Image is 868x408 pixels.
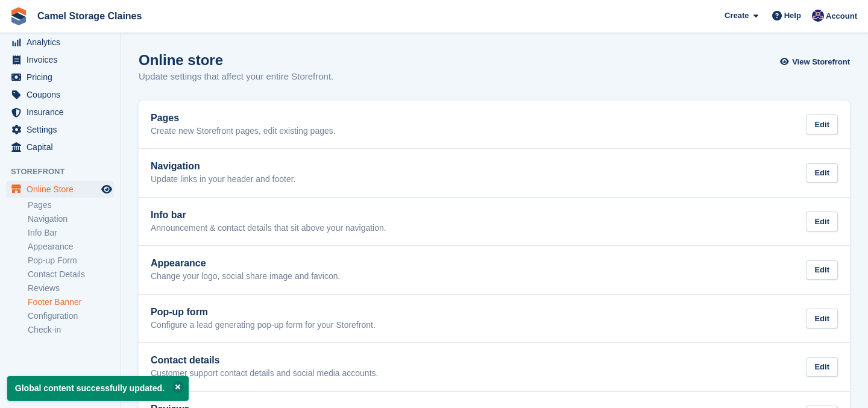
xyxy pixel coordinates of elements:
[33,6,146,26] a: Camel Storage Claines
[783,52,850,72] a: View Storefront
[6,86,114,103] a: menu
[806,357,838,377] div: Edit
[151,271,340,282] p: Change your logo, social share image and favicon.
[6,121,114,138] a: menu
[28,297,114,308] a: Footer Banner
[151,258,340,269] h2: Appearance
[6,69,114,86] a: menu
[28,213,114,225] a: Navigation
[27,69,99,86] span: Pricing
[151,113,336,124] h2: Pages
[28,269,114,280] a: Contact Details
[28,241,114,253] a: Appearance
[806,260,838,280] div: Edit
[139,70,333,84] p: Update settings that affect your entire Storefront.
[151,210,386,221] h2: Info bar
[6,104,114,121] a: menu
[11,166,120,178] span: Storefront
[28,255,114,266] a: Pop-up Form
[151,368,378,379] p: Customer support contact details and social media accounts.
[6,139,114,155] a: menu
[28,324,114,336] a: Check-in
[139,101,850,149] a: Pages Create new Storefront pages, edit existing pages. Edit
[139,246,850,294] a: Appearance Change your logo, social share image and favicon. Edit
[6,51,114,68] a: menu
[806,212,838,231] div: Edit
[139,149,850,197] a: Navigation Update links in your header and footer. Edit
[28,227,114,239] a: Info Bar
[27,181,99,198] span: Online Store
[725,10,749,22] span: Create
[27,104,99,121] span: Insurance
[784,10,801,22] span: Help
[10,7,28,25] img: stora-icon-8386f47178a22dfd0bd8f6a31ec36ba5ce8667c1dd55bd0f319d3a0aa187defe.svg
[27,51,99,68] span: Invoices
[7,376,189,401] p: Global content successfully updated.
[139,295,850,343] a: Pop-up form Configure a lead generating pop-up form for your Storefront. Edit
[151,320,376,331] p: Configure a lead generating pop-up form for your Storefront.
[139,343,850,391] a: Contact details Customer support contact details and social media accounts. Edit
[28,199,114,211] a: Pages
[151,307,376,318] h2: Pop-up form
[139,52,333,68] h1: Online store
[806,163,838,183] div: Edit
[151,126,336,137] p: Create new Storefront pages, edit existing pages.
[139,198,850,246] a: Info bar Announcement & contact details that sit above your navigation. Edit
[806,115,838,134] div: Edit
[151,174,296,185] p: Update links in your header and footer.
[806,309,838,328] div: Edit
[6,181,114,198] a: menu
[28,310,114,322] a: Configuration
[151,161,296,172] h2: Navigation
[27,121,99,138] span: Settings
[151,355,378,366] h2: Contact details
[99,182,114,196] a: Preview store
[792,56,850,68] span: View Storefront
[826,10,857,22] span: Account
[6,34,114,51] a: menu
[28,283,114,294] a: Reviews
[812,10,824,22] img: Rod
[27,86,99,103] span: Coupons
[151,223,386,234] p: Announcement & contact details that sit above your navigation.
[27,34,99,51] span: Analytics
[27,139,99,155] span: Capital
